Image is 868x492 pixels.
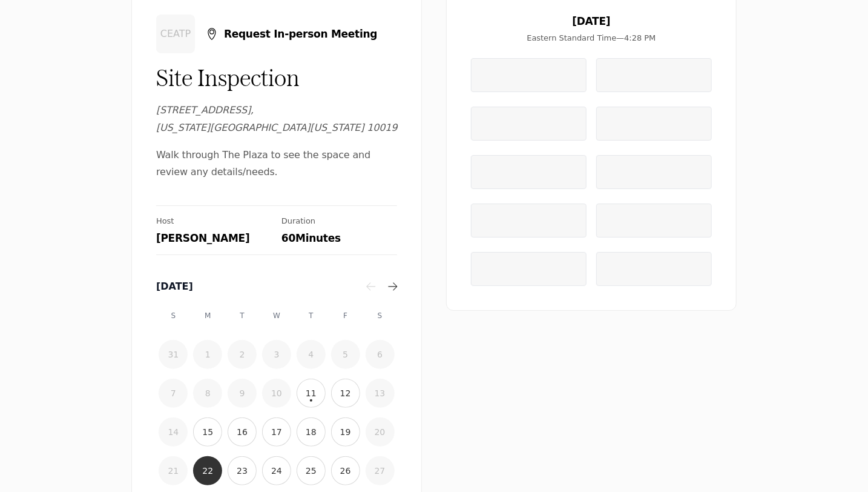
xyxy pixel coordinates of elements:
button: 12 [331,379,360,408]
div: S [159,301,188,330]
span: Eastern Standard Time — 4:28 PM [527,33,656,44]
button: 25 [297,456,326,485]
time: 3 [274,348,280,361]
time: 18 [306,426,317,438]
button: 2 [228,340,257,369]
span: Walk through The Plaza to see the space and review any details/needs. [156,147,397,182]
time: 23 [237,465,248,477]
time: 4 [308,348,314,361]
button: 8 [193,379,222,408]
span: [DATE] [572,15,610,28]
button: 21 [159,456,188,485]
time: 26 [340,465,351,477]
div: [PERSON_NAME] [156,231,272,245]
time: 2 [240,348,245,361]
span: [US_STATE][GEOGRAPHIC_DATA][US_STATE] 10019 [156,119,398,137]
time: 17 [271,426,282,438]
button: 20 [366,417,395,447]
time: 7 [171,387,176,399]
div: Host [156,216,272,227]
button: 11 [297,379,326,408]
div: [DATE] [156,279,363,294]
button: 1 [193,340,222,369]
div: T [228,301,257,330]
time: 10 [271,387,282,399]
time: 24 [271,465,282,477]
div: F [331,301,360,330]
div: W [262,301,291,330]
button: 19 [331,417,360,447]
time: 22 [202,465,213,477]
button: 5 [331,340,360,369]
button: 22 [193,456,222,485]
button: 24 [262,456,291,485]
span: [STREET_ADDRESS] , [156,102,254,119]
time: 11 [306,387,317,399]
div: S [366,301,395,330]
button: 26 [331,456,360,485]
time: 19 [340,426,351,438]
time: 20 [375,426,386,438]
time: 13 [375,387,386,399]
span: Request In-person Meeting [224,27,377,41]
button: 27 [366,456,395,485]
time: 5 [343,348,348,361]
button: 10 [262,379,291,408]
time: 31 [168,348,179,361]
time: 8 [205,387,211,399]
span: CEATP [160,27,191,41]
time: 25 [306,465,317,477]
button: 14 [159,417,188,447]
button: 15 [193,417,222,447]
time: 1 [205,348,211,361]
time: 15 [202,426,213,438]
time: 27 [375,465,386,477]
button: 31 [159,340,188,369]
button: 17 [262,417,291,447]
time: 21 [168,465,179,477]
button: 6 [366,340,395,369]
button: 16 [228,417,257,447]
time: 12 [340,387,351,399]
div: M [193,301,222,330]
button: 13 [366,379,395,408]
div: 60 Minutes [281,231,397,245]
button: 7 [159,379,188,408]
time: 6 [377,348,383,361]
button: 18 [297,417,326,447]
div: Duration [281,216,397,227]
div: Site Inspection [156,63,397,92]
button: 9 [228,379,257,408]
time: 16 [237,426,248,438]
div: T [297,301,326,330]
button: 3 [262,340,291,369]
time: 14 [168,426,179,438]
button: 4 [297,340,326,369]
button: 23 [228,456,257,485]
time: 9 [240,387,245,399]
